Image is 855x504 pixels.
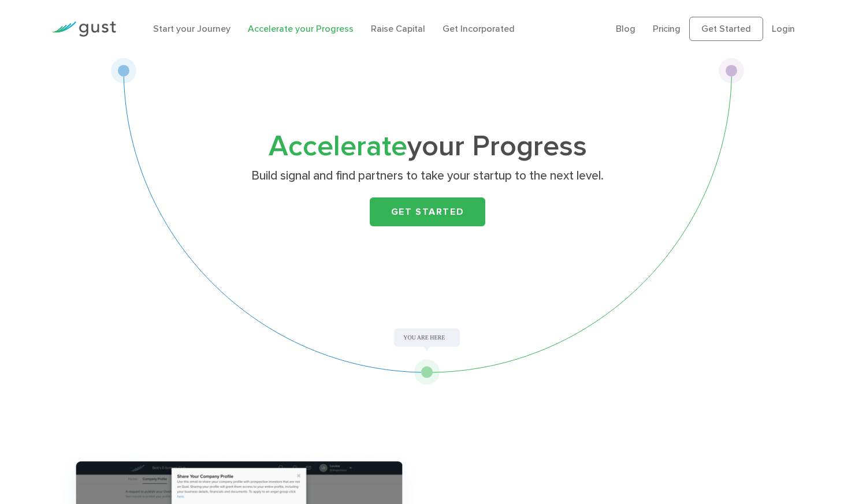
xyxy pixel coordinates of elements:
[153,23,231,34] a: Start your Journey
[269,129,407,163] span: Accelerate
[772,23,795,34] a: Login
[51,21,116,37] img: Gust Logo
[616,23,635,34] a: Blog
[199,133,656,160] h1: your Progress
[204,168,652,184] p: Build signal and find partners to take your startup to the next level.
[653,23,681,34] a: Pricing
[689,17,763,41] a: Get Started
[248,23,354,34] a: Accelerate your Progress
[371,23,425,34] a: Raise Capital
[443,23,515,34] a: Get Incorporated
[370,197,485,226] a: Get Started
